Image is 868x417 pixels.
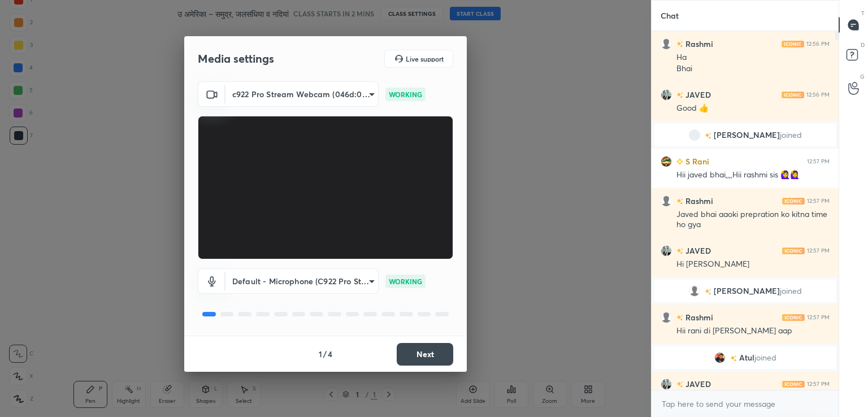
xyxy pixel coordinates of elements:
[782,198,805,205] img: iconic-light.a09c19a4.png
[683,89,711,101] h6: JAVED
[676,325,830,337] div: Hii rani di [PERSON_NAME] aap
[225,81,379,107] div: c922 Pro Stream Webcam (046d:085c)
[705,289,711,295] img: no-rating-badge.077c3623.svg
[754,353,776,362] span: joined
[652,31,839,390] div: grid
[661,156,672,167] img: 51a4156a648642f9a1429975242a7ad0.jpg
[676,92,683,98] img: no-rating-badge.077c3623.svg
[782,92,804,98] img: iconic-light.a09c19a4.png
[780,131,802,140] span: joined
[861,9,865,18] p: T
[683,155,709,167] h6: S Rani
[198,51,274,66] h2: Media settings
[319,348,322,360] h4: 1
[683,378,711,390] h6: JAVED
[397,343,453,366] button: Next
[676,209,830,231] div: Javed bhai aaoki prepration ko kitna time ho gya
[676,158,683,165] img: Learner_Badge_beginner_1_8b307cf2a0.svg
[714,131,780,140] span: [PERSON_NAME]
[661,312,672,323] img: default.png
[807,158,830,165] div: 12:57 PM
[860,72,865,81] p: G
[782,247,805,254] img: iconic-light.a09c19a4.png
[661,245,672,257] img: d3becdec0278475f9c14a73be83cb8a6.jpg
[661,196,672,207] img: default.png
[676,52,830,63] div: Ha
[705,133,711,139] img: no-rating-badge.077c3623.svg
[807,198,830,205] div: 12:57 PM
[328,348,332,360] h4: 4
[676,315,683,321] img: no-rating-badge.077c3623.svg
[676,170,830,181] div: Hii javed bhai,,,,Hii rashmi sis 🙋‍♀️🙋‍♀️
[714,352,726,363] img: 6c7e16fa6ca143878f74fb94d6c29e8a.jpg
[683,311,713,323] h6: Rashmi
[714,286,780,296] span: [PERSON_NAME]
[661,89,672,101] img: d3becdec0278475f9c14a73be83cb8a6.jpg
[389,89,422,99] p: WORKING
[730,355,737,362] img: no-rating-badge.077c3623.svg
[652,1,688,31] p: Chat
[676,103,830,114] div: Good 👍
[689,129,700,141] img: 3
[683,245,711,257] h6: JAVED
[676,381,683,388] img: no-rating-badge.077c3623.svg
[861,41,865,49] p: D
[683,195,713,207] h6: Rashmi
[689,285,700,297] img: default.png
[782,41,804,47] img: iconic-light.a09c19a4.png
[661,38,672,50] img: default.png
[676,248,683,254] img: no-rating-badge.077c3623.svg
[806,92,830,98] div: 12:56 PM
[323,348,327,360] h4: /
[782,381,805,388] img: iconic-light.a09c19a4.png
[807,381,830,388] div: 12:57 PM
[806,41,830,47] div: 12:56 PM
[406,55,444,62] h5: Live support
[225,268,379,294] div: c922 Pro Stream Webcam (046d:085c)
[807,314,830,321] div: 12:57 PM
[676,259,830,270] div: Hi [PERSON_NAME]
[676,41,683,47] img: no-rating-badge.077c3623.svg
[389,276,422,286] p: WORKING
[807,247,830,254] div: 12:57 PM
[782,314,805,321] img: iconic-light.a09c19a4.png
[676,198,683,205] img: no-rating-badge.077c3623.svg
[661,379,672,390] img: d3becdec0278475f9c14a73be83cb8a6.jpg
[676,63,830,75] div: Bhai
[683,38,713,50] h6: Rashmi
[780,286,802,296] span: joined
[739,353,754,362] span: Atul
